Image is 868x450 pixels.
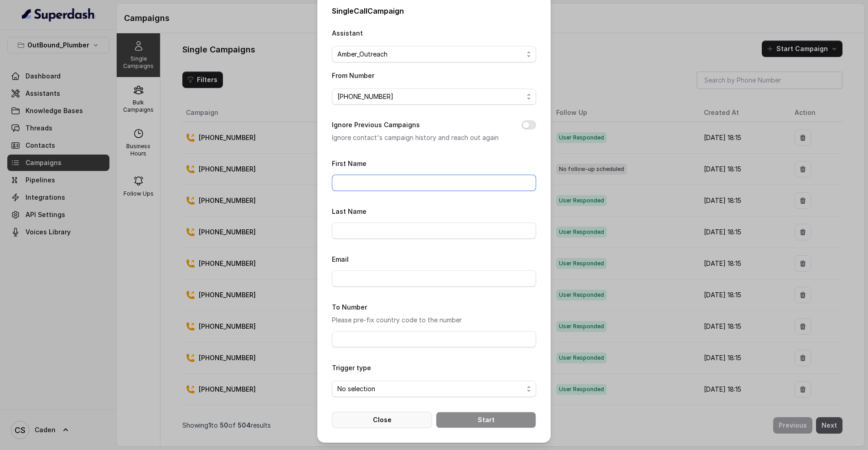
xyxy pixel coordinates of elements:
label: To Number [332,303,367,311]
label: First Name [332,160,367,167]
button: Amber_Outreach [332,46,536,62]
h2: Single Call Campaign [332,5,536,16]
button: Close [332,412,432,428]
span: No selection [337,383,523,394]
span: Amber_Outreach [337,49,523,60]
label: Assistant [332,29,363,37]
button: [PHONE_NUMBER] [332,88,536,105]
label: Trigger type [332,364,371,372]
span: [PHONE_NUMBER] [337,91,523,102]
label: Ignore Previous Campaigns [332,119,420,130]
p: Ignore contact's campaign history and reach out again [332,132,507,143]
button: No selection [332,381,536,397]
button: Start [436,412,536,428]
label: From Number [332,72,374,79]
p: Please pre-fix country code to the number [332,315,536,326]
label: Email [332,255,349,263]
label: Last Name [332,207,367,215]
